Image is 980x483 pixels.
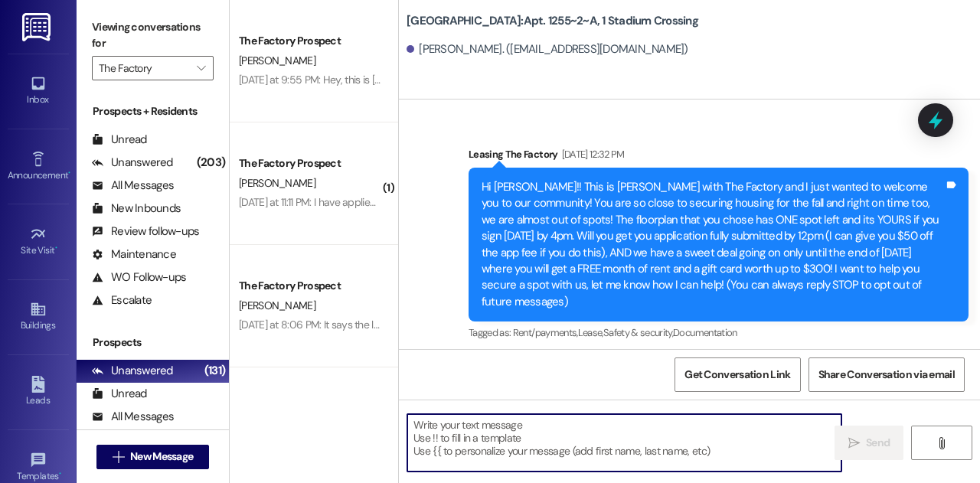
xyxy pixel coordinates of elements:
div: Unread [92,386,147,402]
input: All communities [99,56,189,80]
i:  [197,62,205,74]
div: [PERSON_NAME]. ([EMAIL_ADDRESS][DOMAIN_NAME]) [407,41,688,57]
div: New Inbounds [92,201,181,217]
button: Share Conversation via email [808,357,965,392]
span: • [68,168,70,178]
span: [PERSON_NAME] [239,299,315,312]
b: [GEOGRAPHIC_DATA]: Apt. 1255~2~A, 1 Stadium Crossing [407,13,698,29]
i:  [936,437,947,449]
span: Send [866,435,890,451]
div: Review follow-ups [92,224,199,240]
label: Viewing conversations for [92,15,214,56]
span: [PERSON_NAME] [239,176,315,190]
span: Lease , [578,326,603,339]
div: [DATE] 12:32 PM [558,146,625,162]
div: Unanswered [92,155,173,171]
span: Share Conversation via email [818,367,955,383]
a: Site Visit • [8,221,69,263]
div: Prospects + Residents [77,103,229,119]
span: Rent/payments , [513,326,578,339]
i:  [848,437,860,449]
span: • [55,243,57,253]
span: Get Conversation Link [684,367,790,383]
div: The Factory Prospect [239,33,381,49]
div: Maintenance [92,246,176,263]
div: The Factory Prospect [239,278,381,294]
div: (203) [193,151,229,175]
span: New Message [130,449,193,465]
div: WO Follow-ups [92,269,186,286]
span: • [59,468,61,479]
div: Unread [92,132,147,148]
div: [DATE] at 8:06 PM: It says the link has expired [239,318,440,331]
div: All Messages [92,178,174,194]
img: ResiDesk Logo [22,13,54,41]
div: Leasing The Factory [469,146,969,168]
div: Prospects [77,335,229,351]
div: Tagged as: [469,321,969,344]
span: Safety & security , [603,326,673,339]
div: Unanswered [92,363,173,379]
a: Inbox [8,70,69,112]
div: Hi [PERSON_NAME]!! This is [PERSON_NAME] with The Factory and I just wanted to welcome you to our... [482,179,944,310]
a: Leads [8,371,69,413]
div: All Messages [92,409,174,425]
div: The Factory Prospect [239,155,381,171]
div: Escalate [92,292,152,308]
button: New Message [96,445,210,469]
span: [PERSON_NAME] [239,54,315,67]
a: Buildings [8,296,69,338]
button: Get Conversation Link [675,357,800,392]
div: (131) [201,359,229,383]
button: Send [835,426,903,460]
span: Documentation [673,326,737,339]
i:  [113,451,124,463]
